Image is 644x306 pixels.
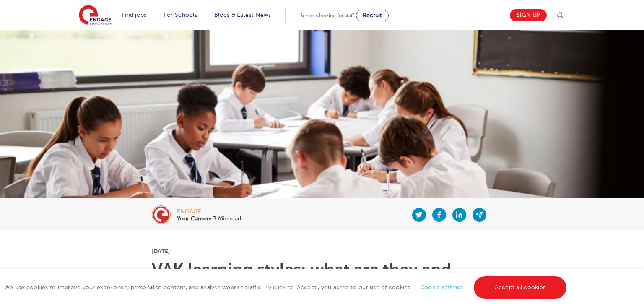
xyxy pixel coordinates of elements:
[177,209,241,215] div: engage
[152,262,493,295] h1: VAK learning styles: what are they and what do they mean? Engage Education |
[300,13,354,18] span: Schools looking for staff
[177,216,241,222] p: • 3 Min read
[164,12,197,18] a: For Schools
[122,12,147,18] a: Find jobs
[152,248,493,254] p: [DATE]
[177,215,209,222] b: Your Career
[510,9,547,21] a: Sign up
[356,10,389,21] a: Recruit
[420,284,463,290] a: Cookie settings
[363,12,382,18] span: Recruit
[4,284,569,290] span: We use cookies to improve your experience, personalise content, and analyse website traffic. By c...
[214,12,271,18] a: Blogs & Latest News
[474,276,567,299] a: Accept all cookies
[79,5,112,26] img: Engage Education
